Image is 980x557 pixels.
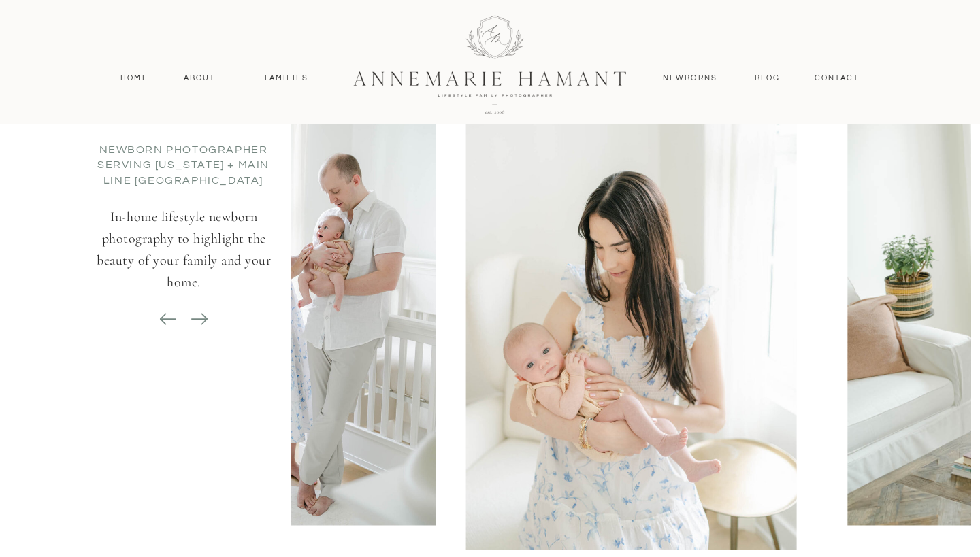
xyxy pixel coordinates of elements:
a: Blog [751,72,783,84]
a: Families [256,72,317,84]
a: About [180,72,219,84]
h3: In-home lifestyle newborn photography to highlight the beauty of your family and your home. [91,206,276,309]
h2: Newborn Photographer serving [US_STATE] + Main Line [GEOGRAPHIC_DATA] [89,142,278,190]
a: Newborns [657,72,723,84]
a: contact [807,72,866,84]
a: Home [114,72,154,84]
